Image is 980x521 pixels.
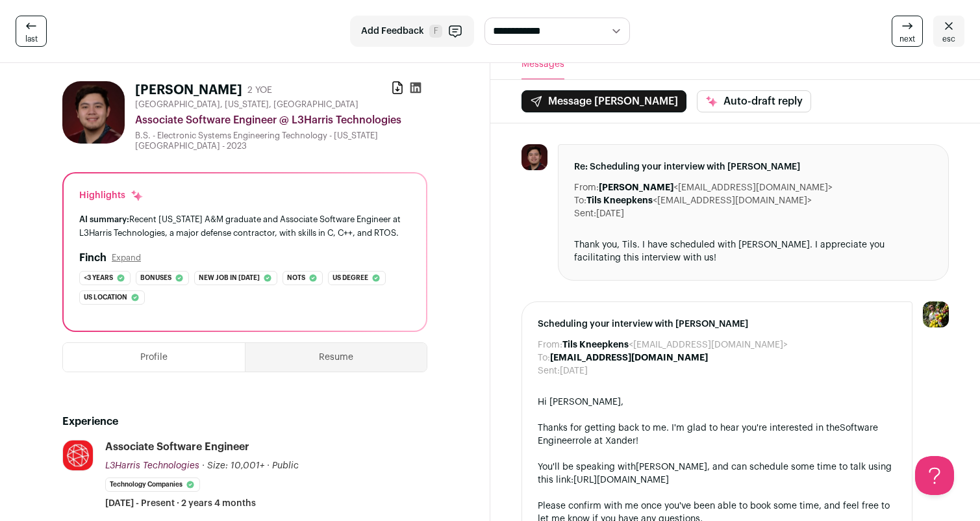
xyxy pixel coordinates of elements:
span: New job in [DATE] [199,272,260,285]
span: [GEOGRAPHIC_DATA], [US_STATE], [GEOGRAPHIC_DATA] [135,99,358,110]
h2: Experience [62,414,427,429]
a: last [16,16,47,47]
div: You'll be speaking with , and can schedule some time to talk using this link: [538,461,897,487]
span: esc [942,34,955,44]
span: AI summary: [79,215,129,223]
b: [PERSON_NAME] [599,183,673,192]
dt: From: [538,338,562,351]
div: 2 YOE [247,84,272,97]
span: Scheduling your interview with [PERSON_NAME] [538,318,897,331]
dt: Sent: [574,207,596,220]
span: Nots [287,272,305,285]
a: [URL][DOMAIN_NAME] [573,476,669,485]
button: Add Feedback F [350,16,474,47]
span: [DATE] - Present · 2 years 4 months [105,497,256,510]
span: Public [272,461,299,470]
dd: <[EMAIL_ADDRESS][DOMAIN_NAME]> [586,194,812,207]
b: Tils Kneepkens [586,196,653,205]
a: esc [933,16,964,47]
dd: <[EMAIL_ADDRESS][DOMAIN_NAME]> [562,338,788,351]
span: Re: Scheduling your interview with [PERSON_NAME] [574,160,933,173]
dt: From: [574,181,599,194]
b: Tils Kneepkens [562,340,629,349]
a: next [892,16,923,47]
dt: Sent: [538,364,560,377]
span: next [899,34,915,44]
div: Thank you, Tils. I have scheduled with [PERSON_NAME]. I appreciate you facilitating this intervie... [574,238,933,264]
div: B.S. - Electronic Systems Engineering Technology - [US_STATE][GEOGRAPHIC_DATA] - 2023 [135,131,427,151]
dt: To: [538,351,550,364]
button: Profile [63,343,245,372]
h2: Finch [79,250,107,266]
span: Add Feedback [361,25,424,38]
div: Thanks for getting back to me. I'm glad to hear you're interested in the role at Xander! [538,422,897,448]
span: F [429,25,442,38]
button: Resume [245,343,427,372]
span: <3 years [84,272,113,285]
span: Us location [84,291,127,304]
span: L3Harris Technologies [105,461,199,470]
span: · [267,459,270,472]
div: Hi [PERSON_NAME], [538,396,897,409]
img: b2a1bae6ac8de6e0180edf60065d72af087af0963c5bdd027a40923d104678f6.jpg [521,144,547,170]
div: Associate Software Engineer [105,440,249,454]
div: Highlights [79,189,144,202]
div: Recent [US_STATE] A&M graduate and Associate Software Engineer at L3Harris Technologies, a major ... [79,212,410,240]
iframe: Help Scout Beacon - Open [915,456,954,495]
span: Bonuses [140,272,171,285]
div: Associate Software Engineer @ L3Harris Technologies [135,112,427,128]
img: 6689865-medium_jpg [923,301,949,327]
button: Auto-draft reply [697,90,811,112]
button: Messages [521,50,564,79]
dd: [DATE] [560,364,588,377]
img: b2a1bae6ac8de6e0180edf60065d72af087af0963c5bdd027a40923d104678f6.jpg [62,81,125,144]
span: · Size: 10,001+ [202,461,264,470]
a: [PERSON_NAME] [636,463,707,472]
img: b96b02bdcffe161660f3c24db60033dc7c7cfc512ab0b774925c1f30c654c54b.jpg [63,440,93,470]
dd: <[EMAIL_ADDRESS][DOMAIN_NAME]> [599,181,833,194]
button: Message [PERSON_NAME] [521,90,686,112]
li: Technology Companies [105,477,200,492]
h1: [PERSON_NAME] [135,81,242,99]
b: [EMAIL_ADDRESS][DOMAIN_NAME] [550,353,708,362]
button: Expand [112,253,141,263]
dd: [DATE] [596,207,624,220]
dt: To: [574,194,586,207]
span: last [25,34,38,44]
span: Us degree [333,272,368,285]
